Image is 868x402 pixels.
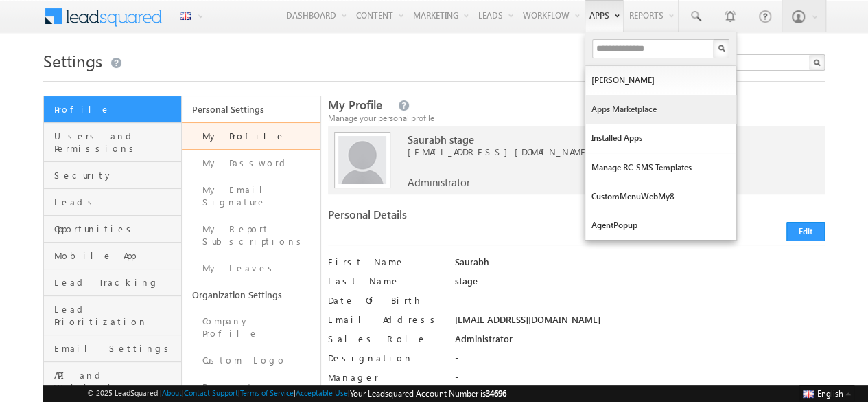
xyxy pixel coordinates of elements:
[182,96,320,122] a: Personal Settings
[718,45,725,52] img: Search
[184,388,238,397] a: Contact Support
[455,313,825,333] div: [EMAIL_ADDRESS][DOMAIN_NAME]
[328,97,382,113] span: My Profile
[182,177,320,216] a: My Email Signature
[328,352,443,364] label: Designation
[182,308,320,347] a: Company Profile
[44,162,181,189] a: Security
[585,124,736,153] a: Installed Apps
[44,216,181,243] a: Opportunities
[54,249,178,262] span: Mobile App
[455,371,825,390] div: -
[44,189,181,216] a: Leads
[585,66,736,95] a: [PERSON_NAME]
[585,95,736,124] a: Apps Marketplace
[182,122,320,150] a: My Profile
[44,362,181,401] a: API and Webhooks
[486,388,506,399] span: 34696
[54,130,178,155] span: Users and Permissions
[44,269,181,296] a: Lead Tracking
[585,153,736,182] a: Manage RC-SMS Templates
[182,150,320,177] a: My Password
[408,176,470,188] span: Administrator
[408,133,805,146] span: Saurabh stage
[54,196,178,208] span: Leads
[328,112,825,124] div: Manage your personal profile
[455,275,825,294] div: stage
[54,303,178,328] span: Lead Prioritization
[585,211,736,240] a: AgentPopup
[54,276,178,289] span: Lead Tracking
[328,275,443,287] label: Last Name
[585,182,736,211] a: CustomMenuWebMy8
[44,296,181,335] a: Lead Prioritization
[455,333,825,352] div: Administrator
[455,256,825,275] div: Saurabh
[44,123,181,162] a: Users and Permissions
[328,333,443,345] label: Sales Role
[43,49,102,71] span: Settings
[328,313,443,326] label: Email Address
[44,243,181,269] a: Mobile App
[240,388,294,397] a: Terms of Service
[328,371,443,383] label: Manager
[786,222,825,241] button: Edit
[44,96,181,123] a: Profile
[328,256,443,268] label: First Name
[182,347,320,374] a: Custom Logo
[328,294,443,306] label: Date Of Birth
[817,388,843,399] span: English
[182,216,320,255] a: My Report Subscriptions
[44,335,181,362] a: Email Settings
[350,388,506,399] span: Your Leadsquared Account Number is
[54,103,178,115] span: Profile
[455,352,825,371] div: -
[182,282,320,308] a: Organization Settings
[296,388,348,397] a: Acceptable Use
[328,208,570,227] div: Personal Details
[408,146,805,158] span: [EMAIL_ADDRESS][DOMAIN_NAME]
[799,385,854,401] button: English
[54,369,178,394] span: API and Webhooks
[54,342,178,355] span: Email Settings
[162,388,182,397] a: About
[182,255,320,282] a: My Leaves
[54,223,178,235] span: Opportunities
[87,387,506,400] span: © 2025 LeadSquared | | | | |
[54,169,178,181] span: Security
